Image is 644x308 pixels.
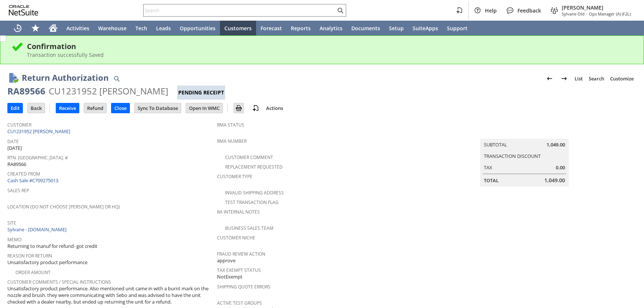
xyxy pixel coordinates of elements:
a: Tax [484,164,492,171]
span: 1,049.00 [544,177,565,184]
img: add-record.svg [251,104,260,113]
a: Analytics [315,21,347,35]
a: CU1231952 [PERSON_NAME] [7,128,72,135]
a: Tech [131,21,152,35]
input: Back [28,103,45,113]
a: Test Transaction Flag [225,199,279,205]
input: Open In WMC [186,103,223,113]
img: Previous [545,74,554,83]
a: Business Sales Team [225,225,273,231]
a: Invalid Shipping Address [225,190,284,196]
a: Customer Comment [225,154,273,160]
a: Sylvane - [DOMAIN_NAME] [7,226,68,233]
div: Transaction successfully Saved [27,51,633,58]
input: Search [144,6,336,15]
a: List [572,73,586,84]
span: [DATE] [7,145,22,152]
a: Customers [220,21,256,35]
span: Support [447,25,468,32]
span: approve [217,257,235,264]
span: Forecast [261,25,282,32]
span: Leads [156,25,171,32]
a: Location (Do Not Choose [PERSON_NAME] or HQ) [7,204,120,210]
a: Active Test Groups [217,300,262,306]
a: Sales Rep [7,187,29,194]
div: Confirmation [27,41,633,51]
a: Customer Comments / Special Instructions [7,279,111,285]
a: Transaction Discount [484,153,541,159]
span: 0.00 [556,164,565,171]
svg: Shortcuts [31,24,40,32]
div: CU1231952 [PERSON_NAME] [49,85,168,97]
svg: Home [49,24,58,32]
a: Home [44,21,62,35]
a: Tax Exempt Status [217,267,261,273]
img: Print [234,104,243,113]
input: Print [234,103,244,113]
a: Rtn. [GEOGRAPHIC_DATA]. # [7,155,68,161]
input: Receive [56,103,79,113]
a: Customer [7,122,31,128]
svg: Recent Records [13,24,22,32]
span: Documents [351,25,380,32]
input: Close [111,103,130,113]
h1: Return Authorization [22,72,109,84]
span: Sylvane Old [562,11,585,17]
a: Cash Sale #C709275013 [7,177,58,184]
a: Actions [263,105,286,111]
a: Opportunities [175,21,220,35]
span: Unsatisfactory product performance [7,259,87,266]
span: Unsatisfactory product performance. Also mentioned unit came in with a burnt mark on the nozzle a... [7,285,213,305]
div: Shortcuts [27,21,44,35]
a: Leads [152,21,175,35]
span: Activities [66,25,89,32]
a: Support [442,21,472,35]
caption: Summary [480,127,569,139]
svg: Search [336,6,345,15]
a: Customer Type [217,173,252,180]
span: RA89566 [7,161,26,168]
a: Reason For Return [7,253,52,259]
a: Order Amount [16,269,51,276]
a: Setup [385,21,408,35]
a: Replacement Requested [225,164,283,170]
a: Subtotal [484,141,507,148]
img: Next [560,74,569,83]
span: Warehouse [98,25,127,32]
a: Documents [347,21,385,35]
input: Refund [84,103,106,113]
a: Fraud Review Action [217,251,265,257]
a: Total [484,177,499,184]
a: SuiteApps [408,21,442,35]
a: RA Internal Notes [217,209,260,215]
span: Help [485,7,497,14]
a: Shipping Quote Errors [217,284,271,290]
a: Created From [7,171,40,177]
a: Search [586,73,607,84]
span: SuiteApps [413,25,438,32]
span: Opportunities [180,25,216,32]
a: Warehouse [94,21,131,35]
span: Tech [135,25,147,32]
a: RMA Number [217,138,247,144]
span: Analytics [320,25,342,32]
a: RMA Status [217,122,244,128]
a: Customer Niche [217,235,255,241]
div: RA89566 [7,85,45,97]
a: Forecast [256,21,286,35]
span: Ops Manager (A) (F2L) [589,11,631,17]
a: Site [7,220,16,226]
span: 1,049.00 [547,141,565,148]
span: - [586,11,588,17]
img: Quick Find [112,74,121,83]
svg: logo [9,5,38,15]
a: Reports [286,21,315,35]
span: Feedback [517,7,541,14]
a: Recent Records [9,21,27,35]
span: Customers [224,25,252,32]
span: NotExempt [217,273,242,280]
span: Reports [291,25,311,32]
span: Setup [389,25,404,32]
input: Edit [8,103,23,113]
a: Activities [62,21,94,35]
